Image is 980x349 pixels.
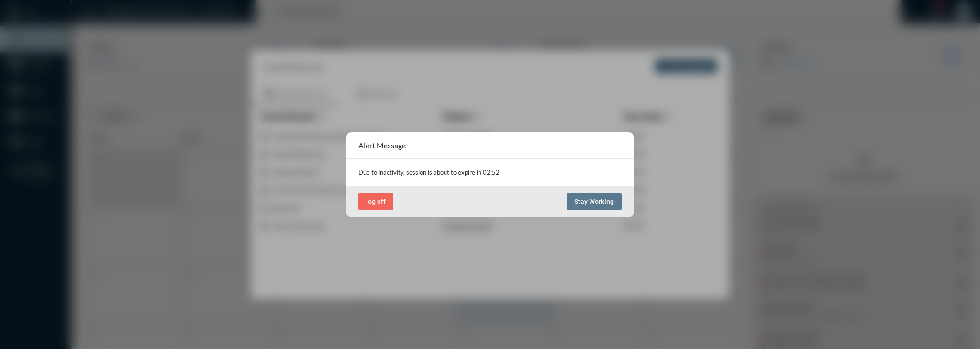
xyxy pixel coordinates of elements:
button: log off [358,193,393,210]
span: Stay Working [574,198,614,205]
span: log off [366,198,386,205]
button: Stay Working [567,193,622,210]
p: Due to inactivity, session is about to expire in 02:52 [358,169,622,176]
h2: Alert Message [358,141,406,150]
